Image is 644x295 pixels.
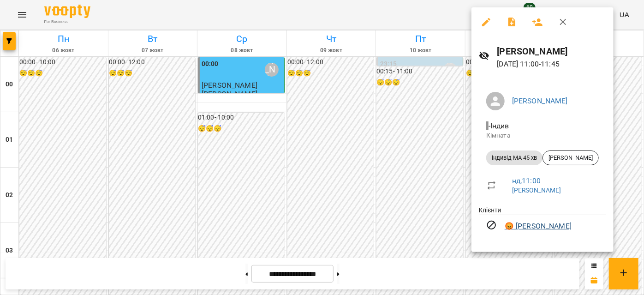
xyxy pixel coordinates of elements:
a: [PERSON_NAME] [512,187,561,194]
div: [PERSON_NAME] [543,151,599,165]
span: індивід МА 45 хв [486,154,543,162]
span: - Індив [486,121,511,130]
a: 😡 [PERSON_NAME] [505,221,572,232]
ul: Клієнти [479,205,606,241]
span: [PERSON_NAME] [543,154,598,162]
p: [DATE] 11:00 - 11:45 [497,59,606,70]
a: нд , 11:00 [512,176,541,185]
h6: [PERSON_NAME] [497,44,606,59]
p: Кімната [486,131,599,140]
a: [PERSON_NAME] [512,96,568,105]
svg: Візит скасовано [486,220,497,231]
